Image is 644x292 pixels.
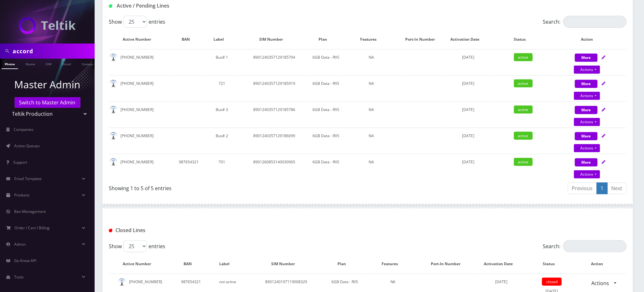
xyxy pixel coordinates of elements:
[597,183,608,194] a: 1
[207,75,237,101] td: 721
[568,183,597,194] a: Previous
[575,80,598,88] button: More
[312,49,340,75] td: 6GB Data - RVS
[328,255,362,273] th: Plan: activate to sort column ascending
[563,16,627,28] input: Search:
[13,160,27,165] span: Support
[109,16,165,28] label: Show entries
[574,118,600,126] a: Actions
[211,255,244,273] th: Label: activate to sort column ascending
[171,255,210,273] th: BAN: activate to sort column ascending
[109,229,112,232] img: Closed Lines
[14,127,34,132] span: Companies
[575,106,598,114] button: More
[362,255,424,273] th: Features: activate to sort column ascending
[462,107,474,112] span: [DATE]
[237,154,311,179] td: 8901260853140930965
[341,128,402,153] td: NA
[109,106,117,114] img: default.png
[207,128,237,153] td: Bus# 2
[109,102,171,127] td: [PHONE_NUMBER]
[109,80,117,88] img: default.png
[43,59,55,68] a: SIM
[403,30,444,49] th: Port-In Number: activate to sort column ascending
[312,102,340,127] td: 6GB Data - RVS
[237,102,311,127] td: 8901240357129185786
[79,59,100,68] a: Company
[575,158,598,166] button: More
[575,255,626,273] th: Action : activate to sort column ascending
[462,159,474,165] span: [DATE]
[2,59,18,69] a: Phone
[123,16,147,28] select: Showentries
[59,59,74,68] a: Email
[109,49,171,75] td: [PHONE_NUMBER]
[341,30,402,49] th: Features: activate to sort column ascending
[109,158,117,166] img: default.png
[574,170,600,178] a: Actions
[14,176,42,181] span: Email Template
[341,49,402,75] td: NA
[493,30,554,49] th: Status: activate to sort column ascending
[109,30,171,49] th: Active Number: activate to sort column ascending
[19,17,76,34] img: Teltik Production
[341,75,402,101] td: NA
[22,59,38,68] a: Name
[312,128,340,153] td: 6GB Data - RVS
[109,182,363,192] div: Showing 1 to 5 of 5 entries
[575,54,598,62] button: More
[312,154,340,179] td: 6GB Data - RVS
[514,53,533,61] span: active
[237,75,311,101] td: 8901240357129185919
[554,30,626,49] th: Action: activate to sort column ascending
[123,240,147,252] select: Showentries
[424,255,474,273] th: Port-In Number: activate to sort column ascending
[109,128,171,153] td: [PHONE_NUMBER]
[109,240,165,252] label: Show entries
[207,102,237,127] td: Bus# 3
[462,55,474,60] span: [DATE]
[207,30,237,49] th: Label: activate to sort column ascending
[462,81,474,86] span: [DATE]
[109,154,171,179] td: [PHONE_NUMBER]
[15,97,80,108] button: Switch to Master Admin
[341,102,402,127] td: NA
[109,227,275,233] h1: Closed Lines
[445,30,492,49] th: Activation Date: activate to sort column ascending
[474,255,529,273] th: Activation Date: activate to sort column ascending
[14,192,30,198] span: Products
[109,255,171,273] th: Active Number: activate to sort column descending
[607,183,627,194] a: Next
[207,154,237,179] td: 701
[514,106,533,114] span: active
[13,45,93,57] input: Search in Company
[15,225,50,231] span: Order / Cart / Billing
[237,30,311,49] th: SIM Number: activate to sort column ascending
[514,79,533,87] span: active
[245,255,327,273] th: SIM Number: activate to sort column ascending
[530,255,574,273] th: Status: activate to sort column ascending
[14,143,40,149] span: Action Queues
[495,279,508,284] span: [DATE]
[574,92,600,100] a: Actions
[14,209,46,214] span: Ban Management
[171,30,206,49] th: BAN: activate to sort column ascending
[542,278,562,286] span: closed
[109,132,117,140] img: default.png
[543,16,627,28] label: Search:
[543,240,627,252] label: Search:
[341,154,402,179] td: NA
[574,66,600,74] a: Actions
[109,75,171,101] td: [PHONE_NUMBER]
[109,4,112,8] img: Active / Pending Lines
[109,54,117,61] img: default.png
[312,75,340,101] td: 6GB Data - RVS
[14,274,24,280] span: Tools
[171,154,206,179] td: 987654321
[514,132,533,140] span: active
[14,242,26,247] span: Admin
[14,258,36,263] span: Go Know API
[514,158,533,166] span: active
[237,49,311,75] td: 8901240357129185794
[462,133,474,138] span: [DATE]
